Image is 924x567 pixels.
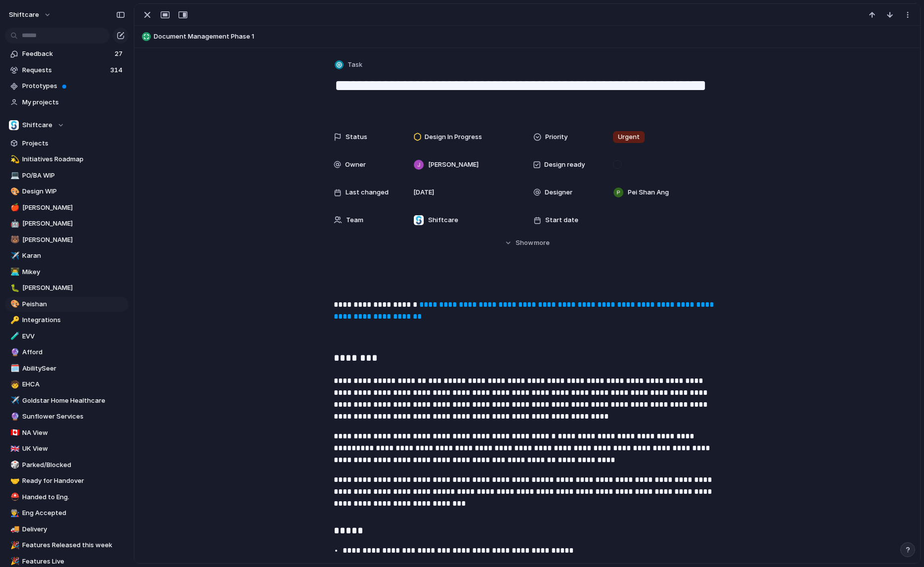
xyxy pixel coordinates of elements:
a: 🐻[PERSON_NAME] [5,233,129,247]
span: Parked/Blocked [22,460,125,470]
span: Owner [345,160,366,170]
button: ✈️ [9,396,19,406]
button: 🐛 [9,283,19,293]
button: 🧒 [9,379,19,389]
div: ✈️Karan [5,248,129,263]
span: Design In Progress [425,132,482,142]
span: [PERSON_NAME] [22,235,125,245]
a: 🔮Afford [5,345,129,360]
a: 🍎[PERSON_NAME] [5,200,129,215]
div: 🐛[PERSON_NAME] [5,281,129,295]
a: Feedback27 [5,47,129,61]
span: Task [348,60,362,70]
button: 🐻 [9,235,19,245]
div: 🇨🇦 [10,427,17,438]
div: 🇬🇧 [10,443,17,455]
a: ⛑️Handed to Eng. [5,490,129,505]
div: 💫 [10,154,17,165]
div: 🧒EHCA [5,377,129,392]
button: 🍎 [9,203,19,213]
div: 🎨Design WIP [5,184,129,199]
span: Integrations [22,315,125,325]
span: Design ready [544,160,585,170]
button: 🔑 [9,315,19,325]
div: 🎉 [10,556,17,567]
button: 🧪 [9,331,19,341]
span: Delivery [22,524,125,534]
span: AbilitySeer [22,364,125,374]
button: shiftcare [4,7,56,23]
span: [PERSON_NAME] [22,203,125,213]
button: 🎉 [9,557,19,567]
div: 💻PO/BA WIP [5,168,129,183]
a: Projects [5,136,129,151]
button: 👨‍💻 [9,267,19,277]
a: 🤝Ready for Handover [5,473,129,488]
span: Prototypes [22,81,125,91]
div: 🎨 [10,298,17,310]
button: 🔮 [9,412,19,422]
span: shiftcare [9,10,39,20]
span: Status [346,132,367,142]
div: 👨‍💻Mikey [5,265,129,280]
a: Requests314 [5,63,129,78]
a: 🤖[PERSON_NAME] [5,216,129,231]
span: Eng Accepted [22,508,125,518]
button: 🎨 [9,187,19,196]
span: Pei Shan Ang [628,188,669,197]
div: 🐻 [10,234,17,245]
span: Features Live [22,557,125,567]
div: ✈️ [10,395,17,406]
a: 🚚Delivery [5,522,129,537]
div: 💫Initiatives Roadmap [5,152,129,167]
span: Karan [22,251,125,261]
a: 🇨🇦NA View [5,425,129,440]
span: Features Released this week [22,540,125,550]
span: Sunflower Services [22,412,125,422]
a: 🎨Peishan [5,297,129,312]
span: 27 [115,49,125,59]
span: Start date [545,215,578,225]
a: 🧪EVV [5,329,129,344]
span: My projects [22,97,125,107]
a: 👨‍🏭Eng Accepted [5,506,129,520]
button: ⛑️ [9,492,19,502]
span: Projects [22,139,125,148]
div: 🐛 [10,283,17,294]
div: 🔮 [10,411,17,423]
div: ✈️ [10,250,17,262]
span: more [534,238,550,248]
span: Priority [545,132,568,142]
div: 🎲Parked/Blocked [5,458,129,472]
span: 314 [110,65,125,75]
button: ✈️ [9,251,19,261]
button: 🇬🇧 [9,444,19,454]
span: Team [346,215,363,225]
span: Afford [22,347,125,357]
span: UK View [22,444,125,454]
div: 🤖 [10,218,17,230]
a: 🔮Sunflower Services [5,409,129,424]
span: Peishan [22,299,125,309]
div: 🚚 [10,523,17,535]
button: 🤖 [9,219,19,229]
div: 🍎 [10,202,17,213]
div: 🗓️ [10,363,17,374]
span: EVV [22,331,125,341]
button: 🎨 [9,299,19,309]
span: EHCA [22,379,125,389]
a: My projects [5,95,129,110]
button: 🇨🇦 [9,428,19,438]
div: 🔮 [10,347,17,358]
div: 🤝 [10,475,17,487]
a: Prototypes [5,79,129,94]
a: 🔑Integrations [5,313,129,328]
button: 🗓️ [9,364,19,374]
span: Shiftcare [428,215,458,225]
